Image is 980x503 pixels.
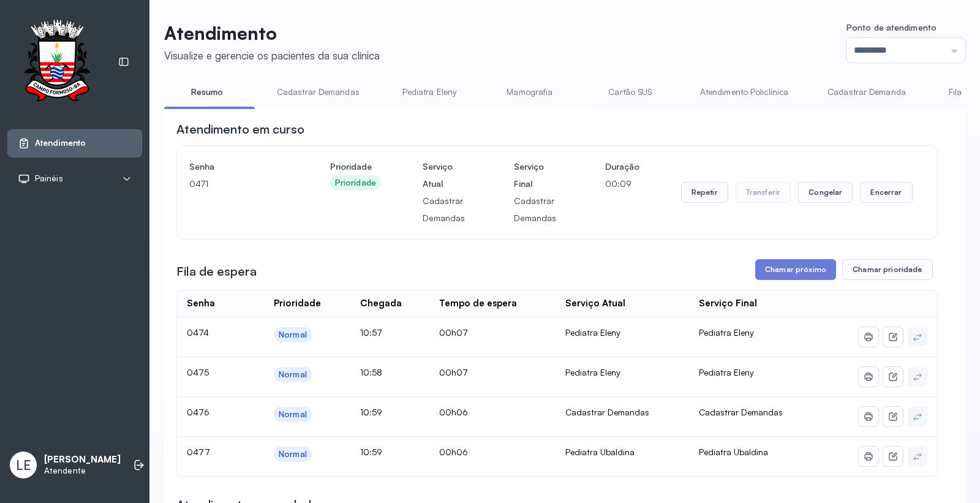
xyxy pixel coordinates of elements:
span: Pediatra Ubaldina [699,447,768,457]
span: 10:57 [360,327,382,338]
button: Encerrar [860,182,912,203]
span: 10:58 [360,367,382,377]
a: Atendimento [18,137,132,149]
p: [PERSON_NAME] [44,454,121,466]
p: Cadastrar Demandas [423,192,472,227]
h3: Fila de espera [176,263,257,280]
a: Mamografia [487,82,573,102]
div: Senha [187,298,215,309]
button: Repetir [681,182,728,203]
span: Pediatra Eleny [699,327,754,338]
div: Visualize e gerencie os pacientes da sua clínica [164,49,380,62]
div: Prioridade [335,178,376,188]
div: Normal [279,330,307,340]
p: 00:09 [605,175,639,192]
a: Cartão SUS [587,82,673,102]
div: Prioridade [274,298,321,309]
span: 00h07 [439,367,468,377]
button: Transferir [736,182,791,203]
div: Normal [279,409,307,420]
p: Atendente [44,466,121,476]
a: Pediatra Eleny [386,82,472,102]
div: Serviço Final [699,298,757,309]
h4: Serviço Atual [423,158,472,192]
a: Resumo [164,82,250,102]
span: 0476 [187,407,209,417]
h4: Prioridade [330,158,381,175]
h4: Senha [189,158,288,175]
button: Chamar prioridade [842,259,933,280]
h4: Serviço Final [514,158,563,192]
span: 00h07 [439,327,468,338]
p: 0471 [189,175,288,192]
img: Logotipo do estabelecimento [13,20,101,105]
p: Atendimento [164,22,380,44]
h3: Atendimento em curso [176,121,304,138]
span: Ponto de atendimento [846,22,937,32]
div: Pediatra Eleny [565,327,679,338]
a: Cadastrar Demanda [815,82,918,102]
span: 10:59 [360,447,382,457]
a: Cadastrar Demandas [265,82,372,102]
a: Atendimento Policlínica [688,82,801,102]
div: Normal [279,449,307,460]
div: Normal [279,369,307,380]
div: Cadastrar Demandas [565,407,679,418]
button: Congelar [798,182,853,203]
span: 0475 [187,367,209,377]
span: Cadastrar Demandas [699,407,783,417]
h4: Duração [605,158,639,175]
span: Pediatra Eleny [699,367,754,377]
span: 00h06 [439,407,468,417]
p: Cadastrar Demandas [514,192,563,227]
span: 0477 [187,447,210,457]
div: Tempo de espera [439,298,517,309]
button: Chamar próximo [755,259,836,280]
span: 0474 [187,327,209,338]
div: Serviço Atual [565,298,625,309]
span: 10:59 [360,407,382,417]
span: Painéis [35,173,63,184]
div: Pediatra Ubaldina [565,447,679,458]
div: Chegada [360,298,402,309]
span: Atendimento [35,138,86,148]
div: Pediatra Eleny [565,367,679,378]
span: 00h06 [439,447,468,457]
